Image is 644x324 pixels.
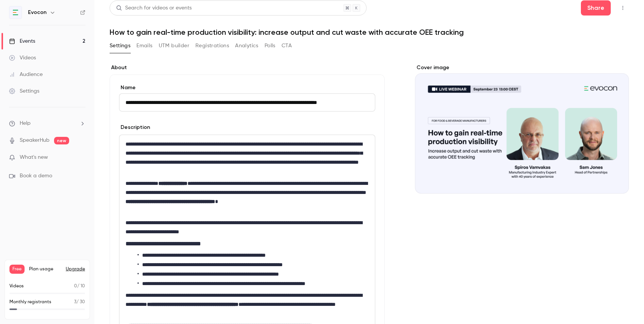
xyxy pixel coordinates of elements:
[29,266,61,272] span: Plan usage
[54,137,69,144] span: new
[110,28,629,37] h1: How to gain real-time production visibility: increase output and cut waste with accurate OEE trac...
[9,265,25,274] span: Free
[110,40,130,52] button: Settings
[9,87,39,95] div: Settings
[415,64,629,71] label: Cover image
[265,40,276,52] button: Polls
[74,299,85,305] p: / 30
[20,136,50,144] a: SpeakerHub
[581,0,611,16] button: Share
[9,71,43,78] div: Audience
[9,119,85,127] li: help-dropdown-opener
[9,6,22,19] img: Evocon
[74,284,77,288] span: 0
[235,40,259,52] button: Analytics
[9,283,24,290] p: Videos
[66,266,85,272] button: Upgrade
[282,40,292,52] button: CTA
[116,4,192,12] div: Search for videos or events
[415,64,629,194] section: Cover image
[74,300,76,304] span: 3
[9,37,35,45] div: Events
[20,153,48,161] span: What's new
[28,9,46,16] h6: Evocon
[195,40,229,52] button: Registrations
[20,119,31,127] span: Help
[110,64,385,71] label: About
[9,299,51,305] p: Monthly registrants
[76,154,85,161] iframe: Noticeable Trigger
[119,84,375,91] label: Name
[9,54,36,62] div: Videos
[119,124,150,131] label: Description
[136,40,152,52] button: Emails
[20,172,52,180] span: Book a demo
[74,283,85,290] p: / 10
[159,40,189,52] button: UTM builder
